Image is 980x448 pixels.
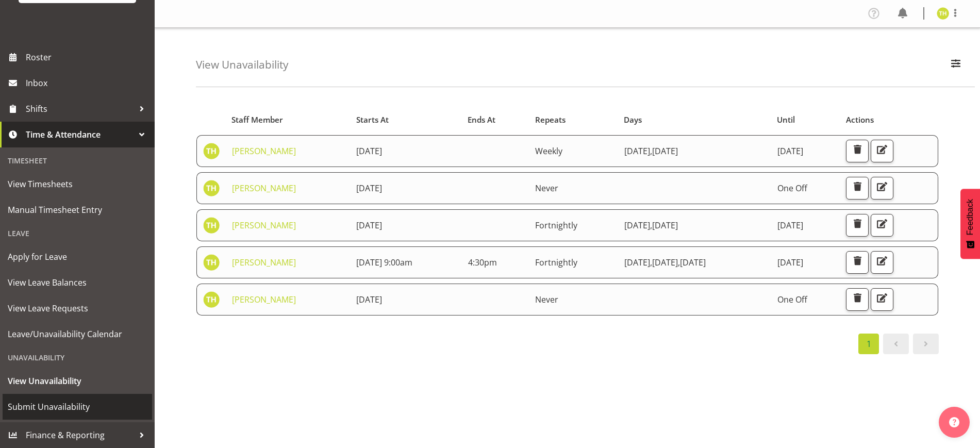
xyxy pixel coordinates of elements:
span: [DATE] [777,220,803,231]
span: Never [535,182,558,194]
span: Staff Member [231,114,283,126]
button: Delete Unavailability [846,251,869,274]
button: Edit Unavailability [871,214,893,237]
span: [DATE] [652,145,678,157]
span: [DATE] [356,220,382,231]
span: [DATE] [356,294,382,305]
span: [DATE] [680,257,706,268]
span: , [650,220,652,231]
button: Delete Unavailability [846,214,869,237]
span: Finance & Reporting [26,427,134,443]
a: View Leave Requests [3,295,152,321]
span: [DATE] [624,257,652,268]
span: [DATE] [356,145,382,157]
span: Weekly [535,145,562,157]
a: Manual Timesheet Entry [3,197,152,223]
img: tristan-healley11868.jpg [937,7,949,20]
span: View Unavailability [8,373,147,389]
img: help-xxl-2.png [949,417,959,427]
img: tristan-healley11868.jpg [203,180,220,196]
span: Shifts [26,101,134,117]
span: Actions [846,114,874,126]
a: [PERSON_NAME] [232,182,296,194]
span: Until [777,114,795,126]
span: View Timesheets [8,176,147,192]
span: Time & Attendance [26,127,134,142]
span: Never [535,294,558,305]
div: Unavailability [3,347,152,368]
img: tristan-healley11868.jpg [203,217,220,234]
span: 4:30pm [468,257,497,268]
a: [PERSON_NAME] [232,257,296,268]
button: Delete Unavailability [846,140,869,162]
span: [DATE] [652,257,680,268]
span: One Off [777,182,807,194]
div: Leave [3,223,152,244]
a: [PERSON_NAME] [232,145,296,157]
img: tristan-healley11868.jpg [203,291,220,308]
button: Edit Unavailability [871,288,893,311]
span: Days [624,114,642,126]
span: Submit Unavailability [8,399,147,414]
span: [DATE] 9:00am [356,257,412,268]
span: [DATE] [652,220,678,231]
button: Delete Unavailability [846,177,869,200]
span: , [678,257,680,268]
span: [DATE] [624,220,652,231]
span: Repeats [535,114,566,126]
span: , [650,257,652,268]
button: Edit Unavailability [871,177,893,200]
a: Leave/Unavailability Calendar [3,321,152,347]
span: Fortnightly [535,220,577,231]
span: Fortnightly [535,257,577,268]
span: Feedback [966,199,975,235]
span: Apply for Leave [8,249,147,264]
button: Filter Employees [945,54,967,76]
h4: View Unavailability [196,59,288,71]
button: Feedback - Show survey [960,189,980,259]
a: Submit Unavailability [3,394,152,420]
button: Edit Unavailability [871,251,893,274]
span: One Off [777,294,807,305]
span: [DATE] [777,257,803,268]
a: View Leave Balances [3,270,152,295]
div: Timesheet [3,150,152,171]
span: View Leave Requests [8,301,147,316]
button: Edit Unavailability [871,140,893,162]
span: Leave/Unavailability Calendar [8,326,147,342]
span: Manual Timesheet Entry [8,202,147,218]
a: Apply for Leave [3,244,152,270]
span: [DATE] [356,182,382,194]
a: View Unavailability [3,368,152,394]
span: Roster [26,49,150,65]
span: [DATE] [777,145,803,157]
span: Ends At [468,114,495,126]
a: [PERSON_NAME] [232,220,296,231]
a: [PERSON_NAME] [232,294,296,305]
span: , [650,145,652,157]
span: [DATE] [624,145,652,157]
img: tristan-healley11868.jpg [203,143,220,159]
button: Delete Unavailability [846,288,869,311]
span: Starts At [356,114,389,126]
span: Inbox [26,75,150,91]
a: View Timesheets [3,171,152,197]
span: View Leave Balances [8,275,147,290]
img: tristan-healley11868.jpg [203,254,220,271]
